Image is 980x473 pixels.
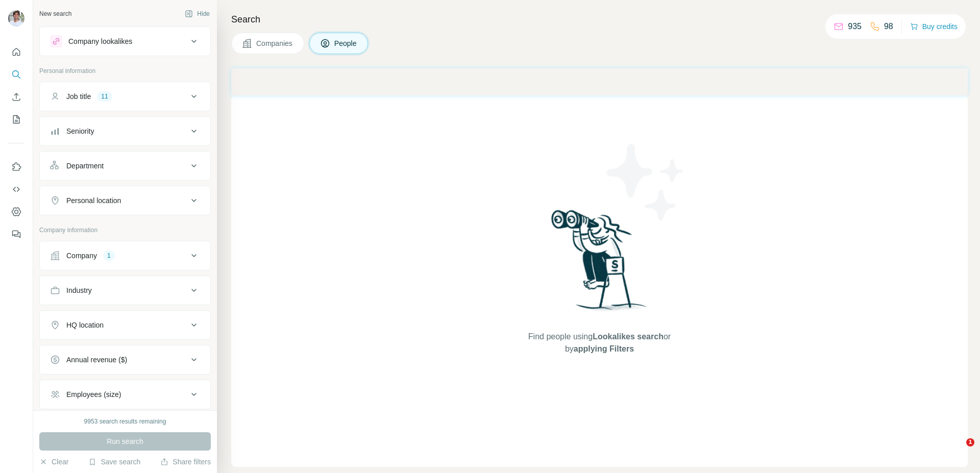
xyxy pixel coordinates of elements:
[8,10,24,27] img: Avatar
[66,161,104,171] div: Department
[39,9,71,18] div: New search
[40,313,210,337] button: HQ location
[39,457,68,467] button: Clear
[160,457,211,467] button: Share filters
[8,158,24,176] button: Use Surfe on LinkedIn
[231,12,968,27] h4: Search
[66,320,104,330] div: HQ location
[84,417,166,426] div: 9953 search results remaining
[40,154,210,178] button: Department
[8,225,24,243] button: Feedback
[66,355,127,365] div: Annual revenue ($)
[256,38,293,48] span: Companies
[68,36,132,46] div: Company lookalikes
[966,438,974,446] span: 1
[39,66,211,76] p: Personal information
[40,29,210,54] button: Company lookalikes
[547,207,653,321] img: Surfe Illustration - Woman searching with binoculars
[40,278,210,303] button: Industry
[600,136,692,228] img: Surfe Illustration - Stars
[231,68,968,95] iframe: Banner
[8,203,24,221] button: Dashboard
[593,332,664,341] span: Lookalikes search
[66,251,97,261] div: Company
[518,331,681,355] span: Find people using or by
[103,251,115,260] div: 1
[97,92,112,101] div: 11
[884,20,893,33] p: 98
[8,65,24,84] button: Search
[39,226,211,235] p: Company information
[945,438,970,463] iframe: Intercom live chat
[574,344,634,353] span: applying Filters
[66,285,92,295] div: Industry
[8,43,24,61] button: Quick start
[88,457,140,467] button: Save search
[848,20,862,33] p: 935
[40,188,210,213] button: Personal location
[40,119,210,143] button: Seniority
[66,91,91,102] div: Job title
[40,347,210,372] button: Annual revenue ($)
[40,382,210,407] button: Employees (size)
[8,180,24,198] button: Use Surfe API
[178,6,217,21] button: Hide
[40,84,210,109] button: Job title11
[334,38,358,48] span: People
[66,389,121,400] div: Employees (size)
[910,19,958,34] button: Buy credits
[8,110,24,129] button: My lists
[66,195,121,206] div: Personal location
[40,243,210,268] button: Company1
[8,88,24,106] button: Enrich CSV
[66,126,94,136] div: Seniority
